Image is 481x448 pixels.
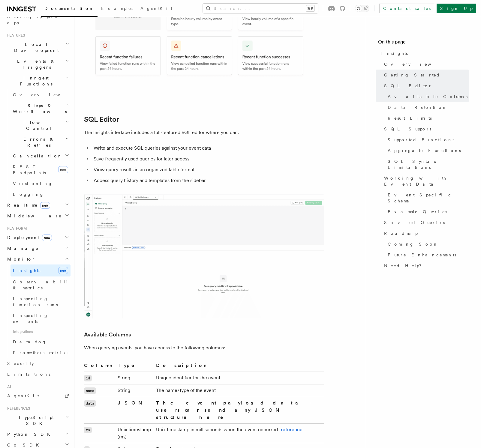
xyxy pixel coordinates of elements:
[84,344,324,352] p: When querying events, you have access to the following columns:
[98,2,137,16] a: Examples
[5,245,39,251] span: Manage
[154,384,324,397] td: The name/type of the event
[115,372,154,384] td: String
[41,2,98,17] a: Documentation
[355,5,369,12] button: Toggle dark mode
[84,194,324,318] img: Sql Editor View
[5,75,65,87] span: Inngest Functions
[5,232,71,243] button: Deploymentnew
[84,400,96,407] code: data
[378,48,469,59] a: Insights
[11,276,71,293] a: Observability & metrics
[385,113,469,124] a: Result Limits
[5,264,71,358] div: Monitor
[101,6,133,11] span: Examples
[384,83,432,89] span: SQL Editor
[5,200,71,211] button: Realtimenew
[385,239,469,249] a: Coming Soon
[5,412,71,429] button: TypeScript SDK
[11,161,71,178] a: REST Endpointsnew
[11,336,71,347] a: Datadog
[92,144,324,152] li: Write and execute SQL queries against your event data
[154,372,324,384] td: Unique identifier for the event
[306,5,314,11] kbd: ⌘K
[5,256,35,262] span: Monitor
[11,327,71,336] span: Integrations
[44,6,94,11] span: Documentation
[384,263,426,269] span: Need Help?
[11,119,65,131] span: Flow Control
[5,41,65,53] span: Local Development
[5,39,71,56] button: Local Development
[388,192,469,204] span: Event-Specific Schema
[388,137,454,143] span: Supported Functions
[92,155,324,163] li: Save frequently used queries for later access
[156,400,314,420] strong: The event payload data - users can send any JSON structure here
[385,156,469,173] a: SQL Syntax Limitations
[384,230,418,236] span: Roadmap
[11,264,71,276] a: Insightsnew
[388,148,461,154] span: Aggregate Functions
[11,153,62,159] span: Cancellation
[388,252,456,258] span: Future Enhancements
[13,92,75,97] span: Overview
[384,175,469,187] span: Working with Event Data
[388,115,432,121] span: Result Limits
[5,56,71,73] button: Events & Triggers
[5,202,50,208] span: Realtime
[5,33,25,38] span: Features
[5,442,43,448] span: Go SDK
[5,390,71,401] a: AgentKit
[388,158,469,170] span: SQL Syntax Limitations
[5,211,71,221] button: Middleware
[154,424,324,443] td: Unix timestamp in milliseconds when the event occurred -
[382,217,469,228] a: Saved Queries
[5,11,71,28] a: Setting up your app
[58,166,68,173] span: new
[5,89,71,200] div: Inngest Functions
[13,268,40,273] span: Insights
[5,429,71,440] button: Python SDK
[84,427,92,433] code: ts
[140,6,172,11] span: AgentKit
[11,134,71,151] button: Errors & Retries
[5,431,54,437] span: Python SDK
[13,313,48,324] span: Inspecting events
[7,361,34,366] span: Security
[118,400,145,406] strong: JSON
[13,296,58,307] span: Inspecting function runs
[388,104,447,110] span: Data Retention
[137,2,176,16] a: AgentKit
[11,178,71,189] a: Versioning
[13,192,44,197] span: Logging
[115,362,154,372] th: Type
[84,362,115,372] th: Column
[203,4,318,13] button: Search...⌘K
[382,70,469,80] a: Getting Started
[281,427,302,432] a: reference
[380,50,408,56] span: Insights
[11,100,71,117] button: Steps & Workflows
[382,59,469,70] a: Overview
[5,58,65,70] span: Events & Triggers
[42,234,52,241] span: new
[84,375,92,381] code: id
[58,267,68,274] span: new
[115,424,154,443] td: Unix timestamp (ms)
[11,347,71,358] a: Prometheus metrics
[84,387,96,394] code: name
[384,126,431,132] span: SQL Support
[384,72,440,78] span: Getting Started
[378,38,469,48] h4: On this page
[385,145,469,156] a: Aggregate Functions
[5,226,27,231] span: Platform
[84,115,119,124] a: SQL Editor
[5,213,62,219] span: Middleware
[115,384,154,397] td: String
[437,4,476,13] a: Sign Up
[11,117,71,134] button: Flow Control
[379,4,434,13] a: Contact sales
[5,358,71,369] a: Security
[382,80,469,91] a: SQL Editor
[13,279,75,290] span: Observability & metrics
